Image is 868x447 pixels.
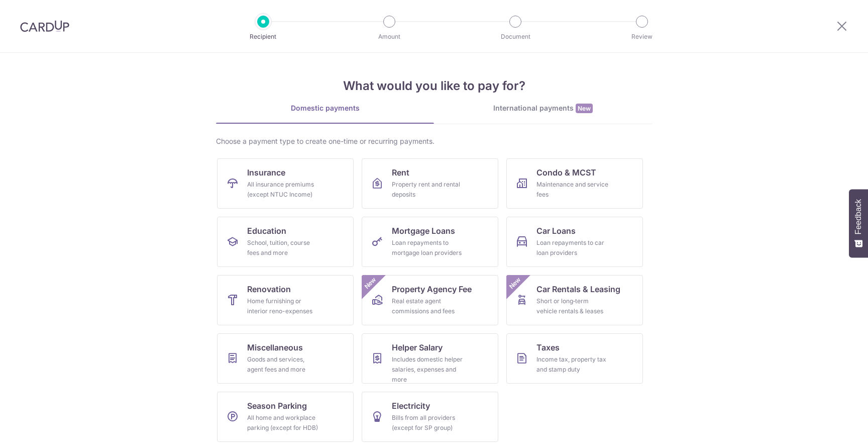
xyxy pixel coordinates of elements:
iframe: Opens a widget where you can find more information [803,417,858,442]
a: Condo & MCSTMaintenance and service fees [506,158,643,209]
span: Insurance [247,166,285,178]
a: Car Rentals & LeasingShort or long‑term vehicle rentals & leasesNew [506,275,643,325]
div: All home and workplace parking (except for HDB) [247,413,319,433]
div: School, tuition, course fees and more [247,238,319,258]
a: Car LoansLoan repayments to car loan providers [506,217,643,267]
p: Recipient [226,32,300,42]
span: Taxes [536,341,560,353]
span: Season Parking [247,400,307,412]
span: Mortgage Loans [392,225,455,237]
span: Car Loans [536,225,576,237]
div: Property rent and rental deposits [392,180,464,200]
span: Property Agency Fee [392,283,472,295]
p: Review [605,32,679,42]
a: ElectricityBills from all providers (except for SP group) [362,392,498,442]
span: Feedback [854,199,863,234]
span: Car Rentals & Leasing [536,283,620,295]
span: Renovation [247,283,291,295]
p: Amount [352,32,426,42]
span: Rent [392,166,409,178]
a: RenovationHome furnishing or interior reno-expenses [217,275,354,325]
span: Education [247,225,286,237]
a: RentProperty rent and rental deposits [362,158,498,209]
a: MiscellaneousGoods and services, agent fees and more [217,333,354,384]
a: EducationSchool, tuition, course fees and more [217,217,354,267]
a: TaxesIncome tax, property tax and stamp duty [506,333,643,384]
a: Mortgage LoansLoan repayments to mortgage loan providers [362,217,498,267]
div: Real estate agent commissions and fees [392,296,464,316]
span: Electricity [392,400,430,412]
img: CardUp [20,20,69,32]
div: Bills from all providers (except for SP group) [392,413,464,433]
span: New [576,104,593,113]
span: Condo & MCST [536,166,596,178]
div: Maintenance and service fees [536,180,609,200]
button: Feedback - Show survey [849,189,868,257]
div: Home furnishing or interior reno-expenses [247,296,319,316]
div: Loan repayments to mortgage loan providers [392,238,464,258]
div: Short or long‑term vehicle rentals & leases [536,296,609,316]
span: New [362,275,379,292]
div: Loan repayments to car loan providers [536,238,609,258]
div: International payments [434,103,652,114]
a: InsuranceAll insurance premiums (except NTUC Income) [217,158,354,209]
div: All insurance premiums (except NTUC Income) [247,180,319,200]
h4: What would you like to pay for? [216,77,652,95]
span: New [507,275,523,292]
a: Season ParkingAll home and workplace parking (except for HDB) [217,392,354,442]
p: Document [478,32,553,42]
span: Helper Salary [392,341,443,353]
div: Includes domestic helper salaries, expenses and more [392,354,464,385]
div: Income tax, property tax and stamp duty [536,354,609,375]
a: Helper SalaryIncludes domestic helper salaries, expenses and more [362,333,498,384]
a: Property Agency FeeReal estate agent commissions and feesNew [362,275,498,325]
div: Goods and services, agent fees and more [247,354,319,375]
div: Domestic payments [216,103,434,113]
div: Choose a payment type to create one-time or recurring payments. [216,136,652,146]
span: Miscellaneous [247,341,303,353]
